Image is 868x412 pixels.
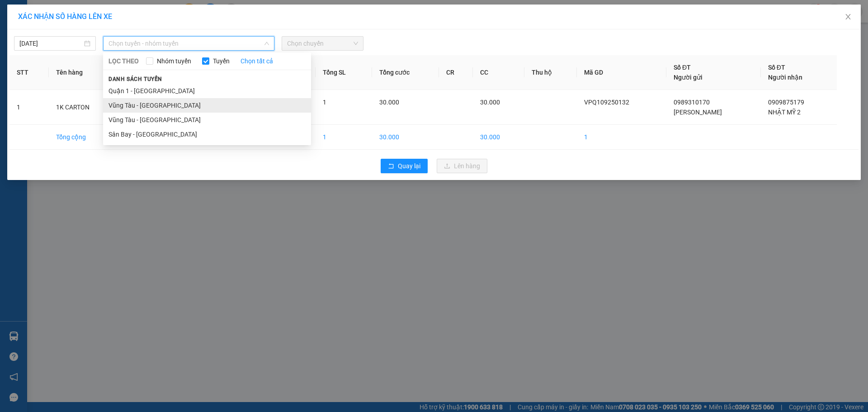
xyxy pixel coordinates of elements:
[768,64,785,71] span: Số ĐT
[316,55,372,90] th: Tổng SL
[49,55,121,90] th: Tên hàng
[768,74,802,81] span: Người nhận
[437,159,487,173] button: uploadLên hàng
[674,109,722,116] span: [PERSON_NAME]
[49,125,121,150] td: Tổng cộng
[835,5,861,30] button: Close
[18,12,112,21] span: XÁC NHẬN SỐ HÀNG LÊN XE
[108,37,269,50] span: Chọn tuyến - nhóm tuyến
[19,38,82,48] input: 13/09/2025
[8,8,99,62] div: VP 18 [PERSON_NAME][GEOGRAPHIC_DATA] - [GEOGRAPHIC_DATA]
[287,37,358,50] span: Chọn chuyến
[844,13,852,20] span: close
[768,109,801,116] span: NHẬT MỸ 2
[388,163,394,170] span: rollback
[577,125,666,150] td: 1
[103,127,311,142] li: Sân Bay - [GEOGRAPHIC_DATA]
[153,56,195,66] span: Nhóm tuyến
[106,40,179,53] div: 0909875179
[577,55,666,90] th: Mã GD
[106,29,179,40] div: NHẬT MỸ 2
[103,113,311,127] li: Vũng Tàu - [GEOGRAPHIC_DATA]
[372,125,439,150] td: 30.000
[524,55,577,90] th: Thu hộ
[381,159,428,173] button: rollbackQuay lại
[768,99,804,106] span: 0909875179
[264,41,269,46] span: down
[241,56,273,66] a: Chọn tất cả
[8,9,22,18] span: Gửi:
[119,53,153,69] span: VPVT
[372,55,439,90] th: Tổng cước
[9,55,49,90] th: STT
[106,58,119,67] span: DĐ:
[316,125,372,150] td: 1
[108,56,139,66] span: LỌC THEO
[9,90,49,125] td: 1
[103,98,311,113] li: Vũng Tàu - [GEOGRAPHIC_DATA]
[8,62,99,73] div: [PERSON_NAME]
[674,74,703,81] span: Người gửi
[103,84,311,98] li: Quận 1 - [GEOGRAPHIC_DATA]
[674,64,691,71] span: Số ĐT
[473,125,524,150] td: 30.000
[209,56,233,66] span: Tuyến
[103,75,168,83] span: Danh sách tuyến
[49,90,121,125] td: 1K CARTON
[439,55,473,90] th: CR
[106,8,179,29] div: VP 108 [PERSON_NAME]
[379,99,399,106] span: 30.000
[398,161,420,171] span: Quay lại
[323,99,326,106] span: 1
[480,99,500,106] span: 30.000
[106,9,127,18] span: Nhận:
[584,99,629,106] span: VPQ109250132
[473,55,524,90] th: CC
[674,99,710,106] span: 0989310170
